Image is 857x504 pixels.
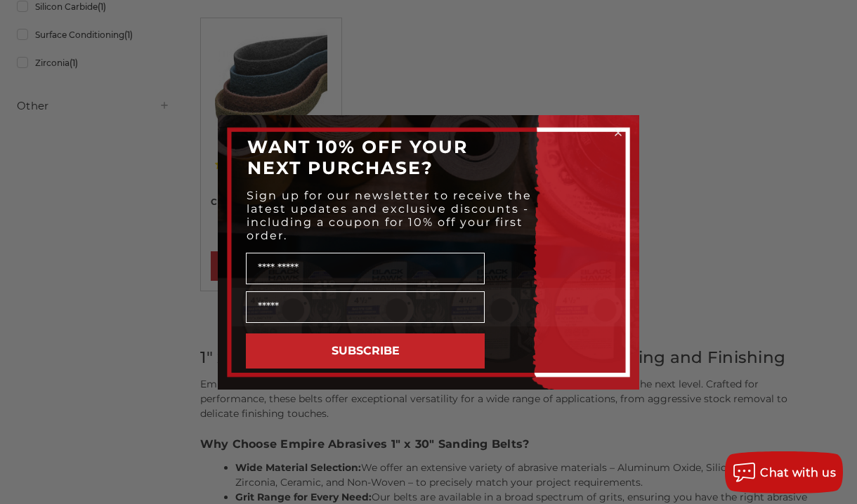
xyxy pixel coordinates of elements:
[247,136,468,178] span: WANT 10% OFF YOUR NEXT PURCHASE?
[246,291,485,323] input: Email
[725,451,843,493] button: Chat with us
[247,189,532,242] span: Sign up for our newsletter to receive the latest updates and exclusive discounts - including a co...
[760,466,836,479] span: Chat with us
[246,333,485,369] button: SUBSCRIBE
[611,126,625,140] button: Close dialog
